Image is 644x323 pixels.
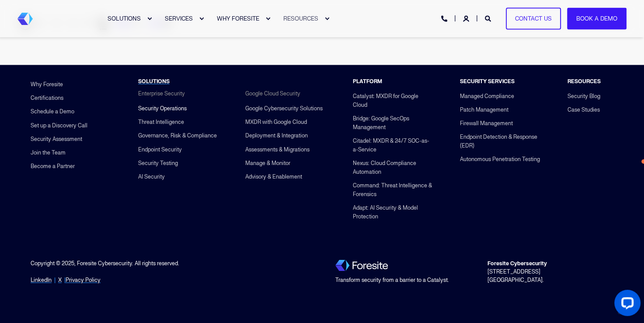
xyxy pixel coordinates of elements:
a: Security Operations [138,102,187,116]
a: Back to Home [17,13,33,25]
span: Enterprise Security [138,90,185,97]
a: MXDR with Google Cloud [245,116,307,129]
img: Foresite brand mark, a hexagon shape of blues with a directional arrow to the right hand side [17,13,33,25]
a: Security Blog [567,89,600,103]
a: Advisory & Enablement [245,170,302,183]
span: [GEOGRAPHIC_DATA]. [487,277,544,284]
a: Login [463,14,471,22]
a: Adapt: AI Security & Model Protection [353,201,434,224]
a: Schedule a Demo [31,105,74,119]
a: LinkedIn [31,276,52,284]
a: AI Security [138,170,165,183]
a: Threat Intelligence [138,116,184,129]
a: Open Search [485,14,493,22]
span: Google Cloud Security [245,90,300,97]
a: X [58,276,62,284]
a: Why Foresite [31,78,63,91]
a: Security Assessment [31,132,82,146]
a: Contact Us [506,7,561,30]
a: Governance, Risk & Compliance [138,129,217,143]
div: Navigation Menu [353,89,434,223]
a: Managed Compliance [460,89,514,103]
span: RESOURCES [283,15,318,22]
div: Navigation Menu [460,89,541,166]
div: Expand WHY FORESITE [265,16,271,21]
a: Bridge: Google SecOps Management [353,112,434,134]
strong: Foresite Cybersecurity [487,260,547,267]
a: Catalyst: MXDR for Google Cloud [353,89,434,112]
a: Firewall Management [460,116,513,130]
a: Become a Partner [31,159,75,173]
div: Navigation Menu [245,102,323,183]
div: Copyright © 2025, Foresite Cybersecurity. All rights reserved. [31,260,309,276]
div: Navigation Menu [567,89,600,116]
a: Join the Team [31,146,66,159]
a: Assessments & Migrations [245,143,310,156]
a: Manage & Monitor [245,156,290,170]
a: Endpoint Detection & Response (EDR) [460,130,541,152]
span: [STREET_ADDRESS] [487,260,547,275]
span: PLATFORM [353,78,382,85]
div: Expand RESOURCES [324,16,330,21]
div: Expand SERVICES [199,16,204,21]
span: WHY FORESITE [217,15,259,22]
a: Certifications [31,91,63,105]
img: Foresite logo, a hexagon shape of blues with a directional arrow to the right hand side, and the ... [335,260,388,271]
span: SOLUTIONS [108,15,141,22]
a: Citadel: MXDR & 24/7 SOC-as-a-Service [353,134,434,156]
span: | [54,277,56,284]
a: Command: Threat Intelligence & Forensics [353,179,434,201]
a: Google Cybersecurity Solutions [245,102,323,116]
a: Set up a Discovery Call [31,119,87,132]
a: Patch Management [460,103,508,116]
a: Book a Demo [567,7,627,30]
a: Deployment & Integration [245,129,308,143]
a: SOLUTIONS [138,78,170,85]
span: SECURITY SERVICES [460,78,515,85]
a: Security Testing [138,156,178,170]
a: Autonomous Penetration Testing [460,153,540,166]
div: Transform security from a barrier to a Catalyst. [335,276,461,284]
a: Privacy Policy [66,276,101,284]
iframe: LiveChat chat widget [607,286,644,323]
a: Nexus: Cloud Compliance Automation [353,156,434,179]
a: Endpoint Security [138,143,182,156]
a: Case Studies [567,103,600,116]
div: Expand SOLUTIONS [147,16,152,21]
span: RESOURCES [567,78,601,85]
div: Navigation Menu [31,78,87,173]
span: | [64,277,101,284]
div: Navigation Menu [138,102,217,183]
